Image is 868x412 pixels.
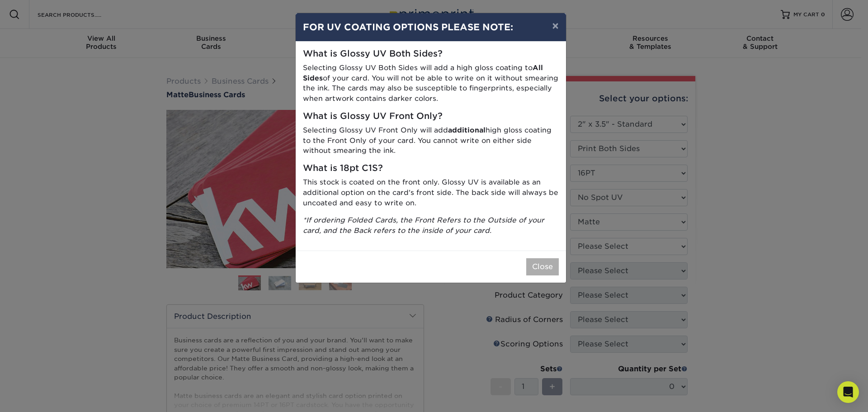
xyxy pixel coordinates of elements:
button: × [545,13,566,38]
div: Open Intercom Messenger [837,381,859,403]
p: Selecting Glossy UV Front Only will add high gloss coating to the Front Only of your card. You ca... [303,125,559,156]
h5: What is Glossy UV Front Only? [303,111,559,122]
strong: additional [448,126,486,134]
i: *If ordering Folded Cards, the Front Refers to the Outside of your card, and the Back refers to t... [303,216,544,235]
h5: What is Glossy UV Both Sides? [303,49,559,59]
p: Selecting Glossy UV Both Sides will add a high gloss coating to of your card. You will not be abl... [303,63,559,104]
h5: What is 18pt C1S? [303,163,559,174]
h4: FOR UV COATING OPTIONS PLEASE NOTE: [303,20,559,34]
button: Close [526,258,559,275]
strong: All Sides [303,63,543,82]
p: This stock is coated on the front only. Glossy UV is available as an additional option on the car... [303,177,559,208]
